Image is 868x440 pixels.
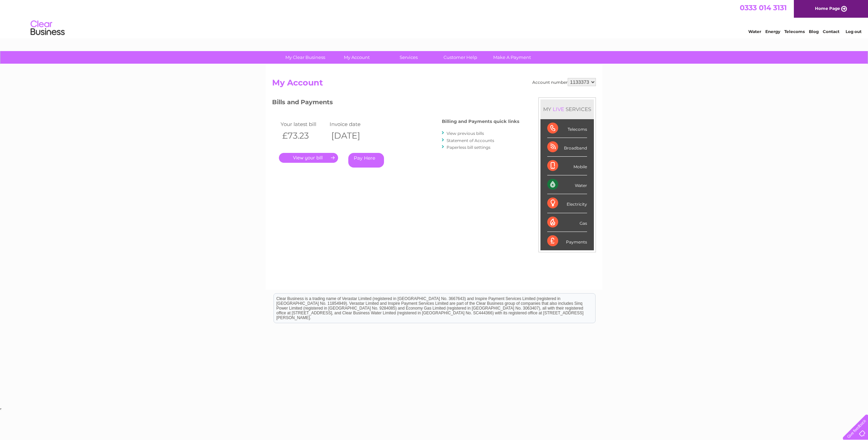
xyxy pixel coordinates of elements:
[547,213,587,232] div: Gas
[329,51,385,64] a: My Account
[540,99,594,119] div: MY SERVICES
[447,131,484,136] a: View previous bills
[442,119,519,124] h4: Billing and Payments quick links
[272,78,596,91] h2: My Account
[279,153,338,163] a: .
[784,29,805,34] a: Telecoms
[328,129,377,143] th: [DATE]
[484,51,540,64] a: Make A Payment
[846,29,862,34] a: Log out
[532,78,596,86] div: Account number
[551,106,566,112] div: LIVE
[30,18,65,38] img: logo.png
[279,129,328,143] th: £73.23
[823,29,839,34] a: Contact
[279,120,328,129] td: Your latest bill
[547,175,587,194] div: Water
[740,3,787,12] a: 0333 014 3131
[348,153,384,168] a: Pay Here
[547,119,587,138] div: Telecoms
[809,29,819,34] a: Blog
[277,51,333,64] a: My Clear Business
[547,194,587,213] div: Electricity
[381,51,437,64] a: Services
[748,29,761,34] a: Water
[447,138,494,143] a: Statement of Accounts
[328,120,377,129] td: Invoice date
[274,4,595,33] div: Clear Business is a trading name of Verastar Limited (registered in [GEOGRAPHIC_DATA] No. 3667643...
[547,138,587,157] div: Broadband
[272,97,519,109] h3: Bills and Payments
[765,29,780,34] a: Energy
[447,145,490,150] a: Paperless bill settings
[547,232,587,250] div: Payments
[547,157,587,175] div: Mobile
[432,51,488,64] a: Customer Help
